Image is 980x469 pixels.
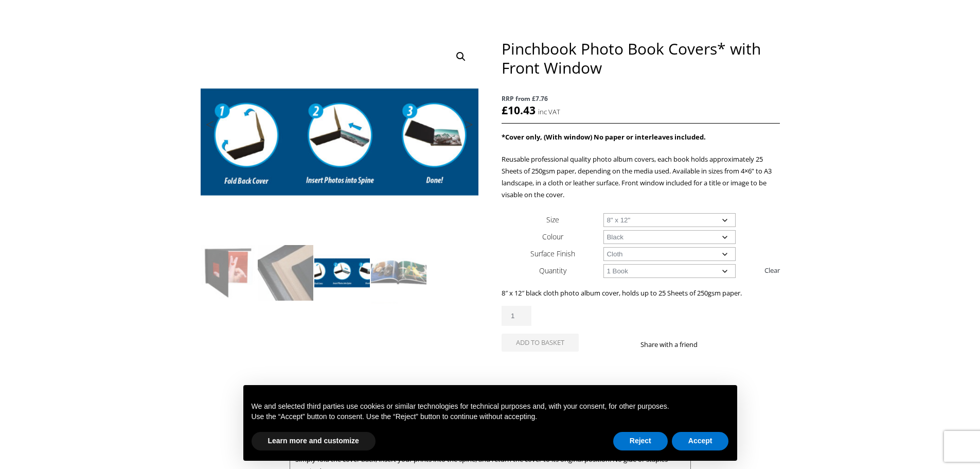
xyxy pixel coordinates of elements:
[722,340,730,349] img: twitter sharing button
[201,302,257,357] img: Pinchbook Photo Book Covers* with Front Window - Image 5
[613,432,668,450] button: Reject
[546,215,559,224] label: Size
[201,39,478,245] img: Pinchbook Photo Book Covers* with Front Window - Image 3
[252,432,376,450] button: Learn more and customize
[502,103,536,117] bdi: 10.43
[201,245,257,301] img: Pinchbook Photo Book Covers* with Front Window
[502,334,579,352] button: Add to basket
[502,306,531,326] input: Product quantity
[314,302,370,357] img: Pinchbook Photo Book Covers* with Front Window - Image 7
[371,302,426,357] img: Pinchbook Photo Book Covers* with Front Window - Image 8
[735,340,743,349] img: email sharing button
[502,103,508,117] span: £
[371,245,426,301] img: Pinchbook Photo Book Covers* with Front Window - Image 4
[672,432,729,450] button: Accept
[502,132,706,142] strong: *Cover only, (With window) No paper or interleaves included.
[452,47,470,66] a: View full-screen image gallery
[502,287,779,299] p: 8″ x 12″ black cloth photo album cover, holds up to 25 Sheets of 250gsm paper.
[252,402,729,412] p: We and selected third parties use cookies or similar technologies for technical purposes and, wit...
[502,153,779,201] p: Reusable professional quality photo album covers, each book holds approximately 25 Sheets of 250g...
[502,93,779,105] span: RRP from £7.76
[252,412,729,422] p: Use the “Accept” button to consent. Use the “Reject” button to continue without accepting.
[258,245,313,301] img: Pinchbook Photo Book Covers* with Front Window - Image 2
[542,232,563,241] label: Colour
[314,245,370,301] img: Pinchbook Photo Book Covers* with Front Window - Image 3
[539,266,566,275] label: Quantity
[764,262,780,279] a: Clear options
[710,340,718,349] img: facebook sharing button
[530,249,575,258] label: Surface Finish
[640,339,710,351] p: Share with a friend
[258,302,313,357] img: Pinchbook Photo Book Covers* with Front Window - Image 6
[502,39,779,77] h1: Pinchbook Photo Book Covers* with Front Window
